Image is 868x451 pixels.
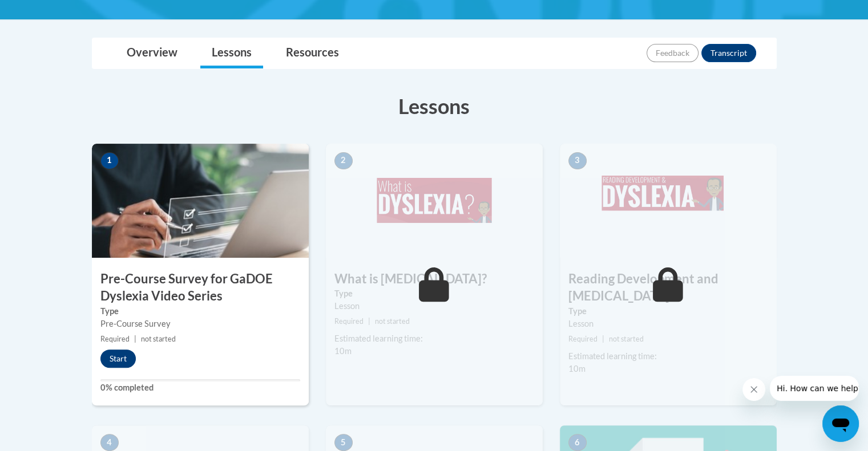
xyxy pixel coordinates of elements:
[568,152,587,169] span: 3
[134,335,136,343] span: |
[701,44,756,62] button: Transcript
[822,405,859,442] iframe: Button to launch messaging window
[568,335,597,343] span: Required
[100,305,300,318] label: Type
[568,364,586,373] span: 10m
[375,317,410,326] span: not started
[368,317,370,326] span: |
[334,300,534,312] div: Lesson
[7,8,92,17] span: Hi. How can we help?
[100,318,300,330] div: Pre-Course Survey
[560,144,777,258] img: Course Image
[115,38,189,68] a: Overview
[326,144,543,258] img: Course Image
[770,376,859,401] iframe: Message from company
[334,287,534,300] label: Type
[334,434,353,451] span: 5
[100,350,136,368] button: Start
[334,346,352,356] span: 10m
[568,305,768,318] label: Type
[100,381,300,394] label: 0% completed
[274,38,350,68] a: Resources
[141,335,176,343] span: not started
[568,318,768,330] div: Lesson
[568,350,768,363] div: Estimated learning time:
[334,317,364,326] span: Required
[92,270,309,306] h3: Pre-Course Survey for GaDOE Dyslexia Video Series
[100,434,119,451] span: 4
[326,270,543,288] h3: What is [MEDICAL_DATA]?
[100,335,130,343] span: Required
[609,335,644,343] span: not started
[92,144,309,258] img: Course Image
[100,152,119,169] span: 1
[92,92,777,120] h3: Lessons
[334,152,353,169] span: 2
[200,38,263,68] a: Lessons
[742,378,765,401] iframe: Close message
[602,335,604,343] span: |
[647,44,699,62] button: Feedback
[560,270,777,306] h3: Reading Development and [MEDICAL_DATA]
[568,434,587,451] span: 6
[334,332,534,345] div: Estimated learning time:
